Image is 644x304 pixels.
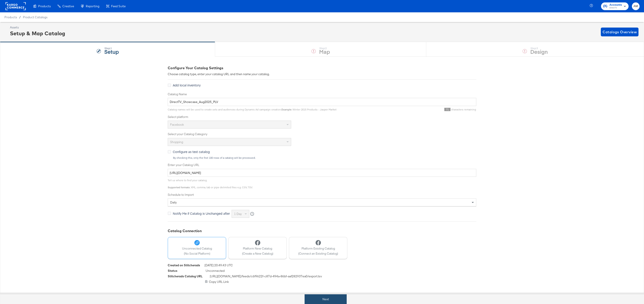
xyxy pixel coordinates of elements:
[170,123,184,127] span: Facebook
[281,108,291,111] strong: Example
[62,4,74,8] span: Creative
[168,163,476,167] label: Enter your Catalog URL
[170,140,183,144] span: Shopping
[205,263,233,269] span: [DATE] 20:49:43 UTC
[168,186,190,189] strong: Supported formats
[168,65,476,71] div: Configure Your Catalog Settings
[168,193,476,197] label: Schedule to Import
[242,252,273,256] span: (Create a New Catalog)
[168,72,476,76] div: Choose catalog type, enter your catalog URL and then name your catalog.
[168,132,476,136] label: Select your Catalog Category
[104,47,119,50] div: Step: 1
[337,108,476,111] div: characters remaining
[104,48,119,55] strong: Setup
[170,200,177,204] span: daily
[289,237,347,259] button: Platform Existing Catalog(Connect an Existing Catalog)
[168,274,203,278] div: Stitcherads Catalog URL
[173,83,201,87] span: Add local inventory
[168,179,253,189] span: Tell us where to find your catalog. : XML, comma, tab or pipe delimited files e.g. CSV, TSV.
[444,108,450,111] span: 71
[182,252,212,256] span: (No Social Platform)
[168,269,177,273] div: Status
[234,212,242,216] span: 1 day
[634,4,638,9] span: AM
[609,6,622,10] span: DirecTV
[38,4,51,8] span: Products
[168,237,226,259] button: Unconnected Catalog(No Social Platform)
[86,4,99,8] span: Reporting
[206,269,225,274] span: Unconnected
[601,2,629,10] button: AccountsDirecTV
[111,4,126,8] span: Feed Suite
[10,30,65,37] div: Setup & Map Catalog
[168,280,476,284] div: Copy URL Link
[210,274,322,280] span: [URL][DOMAIN_NAME] /feeds/ c6f9622f-c87d-494a-86bf-aaf282937ea0 /export.tsv
[609,3,622,7] span: Accounts
[23,15,47,19] a: Product Catalogs
[168,115,476,119] label: Select platform
[17,15,23,19] span: /
[632,2,640,10] button: AM
[173,211,230,216] span: Notify Me if Catalog is Unchanged after
[173,156,476,159] div: By checking this, only the first 100 rows of a catalog will be processed.
[168,108,337,111] span: Catalog names will be used to create sets and audiences during Dynamic Ad campaign creation. : Wi...
[173,149,210,154] span: Configure as test catalog
[168,98,476,106] input: Name your catalog e.g. My Dynamic Product Catalog
[182,246,212,251] span: Unconnected Catalog
[10,25,65,30] div: Assets
[168,92,476,96] label: Catalog Name
[168,169,476,177] input: Enter Catalog URL, e.g. http://www.example.com/products.xml
[298,246,338,251] span: Platform Existing Catalog
[601,28,638,36] button: Catalogs Overview
[298,252,338,256] span: (Connect an Existing Catalog)
[228,237,287,259] button: Platform New Catalog(Create a New Catalog)
[168,228,476,233] div: Catalog Connection
[4,15,17,19] span: Products
[603,29,637,35] span: Catalogs Overview
[242,246,273,251] span: Platform New Catalog
[168,263,200,267] div: Created on Stitcherads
